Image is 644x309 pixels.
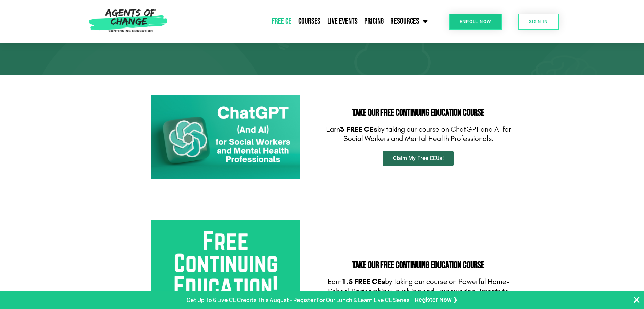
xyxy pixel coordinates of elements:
p: Earn by taking our course on ChatGPT and AI for Social Workers and Mental Health Professionals. [326,124,511,144]
a: Pricing [361,13,387,30]
nav: Menu [171,13,431,30]
span: SIGN IN [529,19,548,24]
a: Claim My Free CEUs! [383,151,454,166]
a: Live Events [324,13,361,30]
p: Get Up To 6 Live CE Credits This August - Register For Our Lunch & Learn Live CE Series [187,295,410,305]
b: 1.5 FREE CEs [342,277,385,286]
a: SIGN IN [518,14,559,30]
a: Free CE [268,13,295,30]
a: Register Now ❯ [415,295,457,305]
span: Claim My Free CEUs! [393,156,444,161]
span: Enroll Now [460,19,491,24]
button: Close Banner [633,296,641,304]
a: Enroll Now [449,14,502,30]
h2: Take Our FREE Continuing Education Course [326,108,511,118]
b: 3 FREE CEs [340,125,377,134]
a: Courses [295,13,324,30]
a: Resources [387,13,431,30]
h2: Take Our FREE Continuing Education Course [326,260,511,270]
p: Earn by taking our course on Powerful Home-School Partnerships: Involving and Empowering Parents ... [326,277,511,306]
